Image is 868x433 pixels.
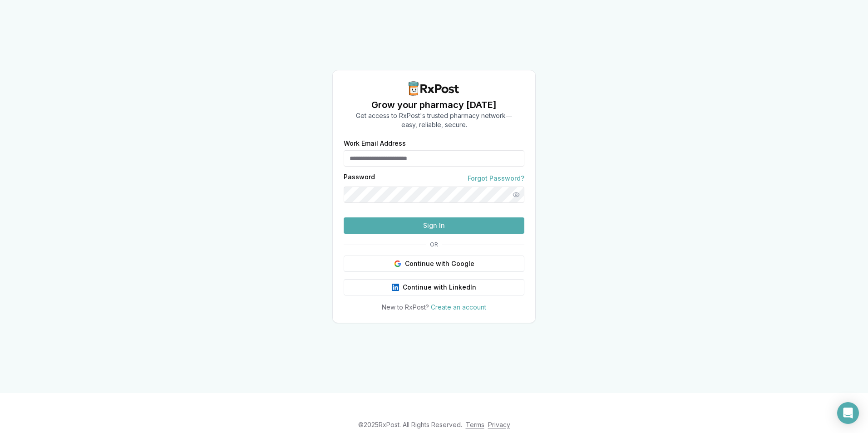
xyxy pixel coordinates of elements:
h1: Grow your pharmacy [DATE] [356,98,512,111]
p: Get access to RxPost's trusted pharmacy network— easy, reliable, secure. [356,111,512,129]
span: OR [426,241,442,248]
button: Show password [508,187,524,203]
label: Password [344,174,375,183]
a: Create an account [431,303,486,311]
a: Privacy [488,421,510,428]
img: Google [394,260,401,267]
div: Open Intercom Messenger [837,402,859,424]
a: Forgot Password? [468,174,524,183]
button: Continue with Google [344,256,524,272]
a: Terms [466,421,484,428]
img: RxPost Logo [405,81,463,96]
button: Sign In [344,217,524,234]
span: New to RxPost? [382,303,429,311]
button: Continue with LinkedIn [344,279,524,295]
img: LinkedIn [392,284,399,291]
label: Work Email Address [344,140,524,147]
